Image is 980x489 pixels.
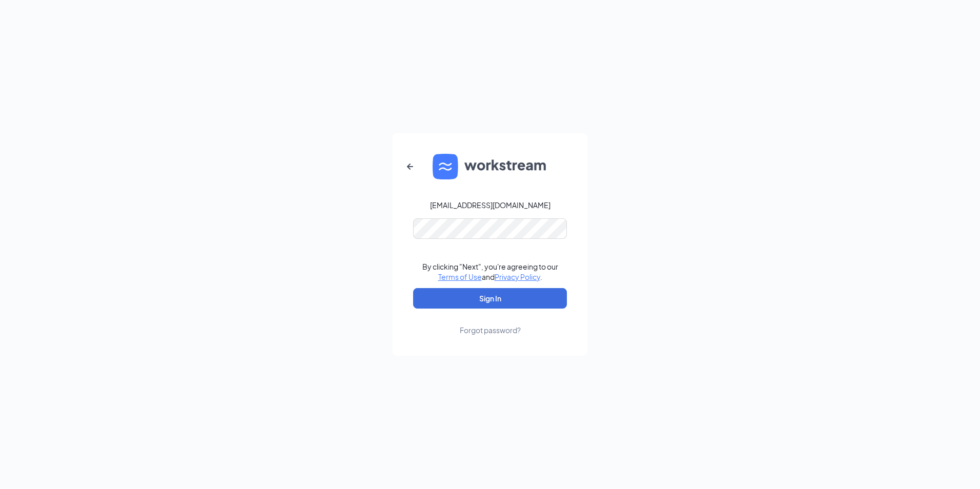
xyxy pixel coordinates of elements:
[398,154,422,179] button: ArrowLeftNew
[495,272,540,281] a: Privacy Policy
[413,288,567,309] button: Sign In
[433,154,547,179] img: WS logo and Workstream text
[438,272,482,281] a: Terms of Use
[404,160,416,173] svg: ArrowLeftNew
[430,200,550,210] div: [EMAIL_ADDRESS][DOMAIN_NAME]
[460,309,521,335] a: Forgot password?
[460,325,521,335] div: Forgot password?
[422,261,558,282] div: By clicking "Next", you're agreeing to our and .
